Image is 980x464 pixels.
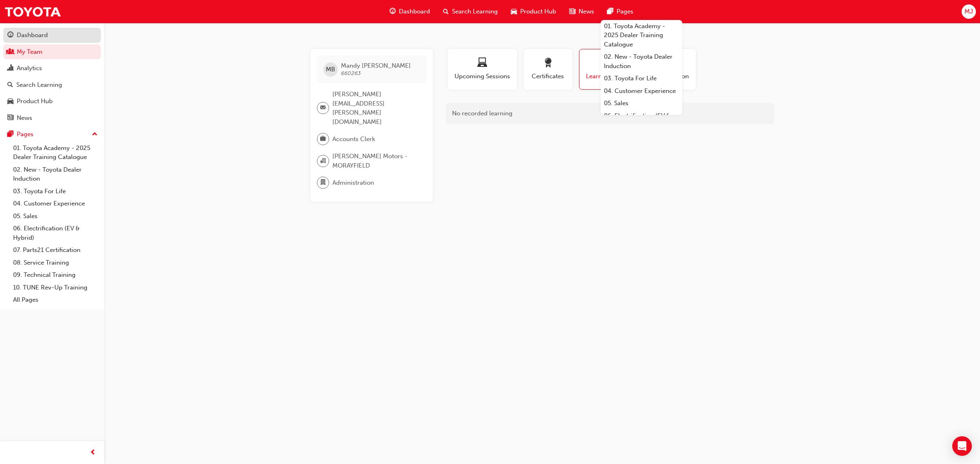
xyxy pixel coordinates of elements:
[390,7,396,17] span: guage-icon
[320,103,326,113] span: email-icon
[17,113,32,123] div: News
[10,164,101,185] a: 02. New - Toyota Dealer Induction
[511,7,517,17] span: car-icon
[90,448,96,458] span: prev-icon
[16,80,62,90] div: Search Learning
[607,7,613,17] span: pages-icon
[443,7,449,17] span: search-icon
[3,110,101,126] a: News
[563,3,601,20] a: news-iconNews
[17,64,42,73] div: Analytics
[601,97,682,110] a: 05. Sales
[332,178,374,188] span: Administration
[7,98,13,105] span: car-icon
[10,281,101,294] a: 10. TUNE Rev-Up Training
[10,185,101,198] a: 03. Toyota For Life
[7,65,13,72] span: chart-icon
[952,436,972,456] div: Open Intercom Messenger
[579,49,640,90] button: Learning History
[617,7,633,16] span: Pages
[569,7,575,17] span: news-icon
[332,152,420,170] span: [PERSON_NAME] Motors - MORAYFIELD
[332,135,375,144] span: Accounts Clerk
[543,58,553,69] span: award-icon
[579,7,594,16] span: News
[437,3,504,20] a: search-iconSearch Learning
[446,103,774,124] div: No recorded learning
[601,20,682,51] a: 01. Toyota Academy - 2025 Dealer Training Catalogue
[454,72,511,81] span: Upcoming Sessions
[326,65,335,74] span: MB
[10,294,101,306] a: All Pages
[3,28,101,43] a: Dashboard
[452,7,498,16] span: Search Learning
[92,129,98,140] span: up-icon
[7,131,13,138] span: pages-icon
[10,256,101,269] a: 08. Service Training
[523,49,572,90] button: Certificates
[399,7,430,16] span: Dashboard
[10,269,101,281] a: 09. Technical Training
[504,3,563,20] a: car-iconProduct Hub
[10,142,101,164] a: 01. Toyota Academy - 2025 Dealer Training Catalogue
[320,156,326,166] span: organisation-icon
[962,4,976,19] button: MJ
[3,61,101,76] a: Analytics
[332,90,420,126] span: [PERSON_NAME][EMAIL_ADDRESS][PERSON_NAME][DOMAIN_NAME]
[17,130,33,139] div: Pages
[3,44,101,60] a: My Team
[3,94,101,109] a: Product Hub
[17,31,48,40] div: Dashboard
[601,85,682,97] a: 04. Customer Experience
[530,72,566,81] span: Certificates
[477,58,487,69] span: laptop-icon
[601,110,682,131] a: 06. Electrification (EV & Hybrid)
[448,49,517,90] button: Upcoming Sessions
[17,97,53,106] div: Product Hub
[320,177,326,188] span: department-icon
[10,197,101,210] a: 04. Customer Experience
[601,51,682,72] a: 02. New - Toyota Dealer Induction
[7,32,13,39] span: guage-icon
[4,2,61,21] img: Trak
[10,222,101,244] a: 06. Electrification (EV & Hybrid)
[3,26,101,127] button: DashboardMy TeamAnalyticsSearch LearningProduct HubNews
[601,72,682,85] a: 03. Toyota For Life
[964,7,973,16] span: MJ
[7,49,13,56] span: people-icon
[10,244,101,256] a: 07. Parts21 Certification
[3,127,101,142] button: Pages
[520,7,556,16] span: Product Hub
[601,3,640,20] a: pages-iconPages
[10,210,101,223] a: 05. Sales
[341,70,361,77] span: 660263
[3,77,101,93] a: Search Learning
[586,72,634,81] span: Learning History
[383,3,437,20] a: guage-iconDashboard
[7,82,13,89] span: search-icon
[7,115,13,122] span: news-icon
[320,134,326,144] span: briefcase-icon
[341,62,411,69] span: Mandy [PERSON_NAME]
